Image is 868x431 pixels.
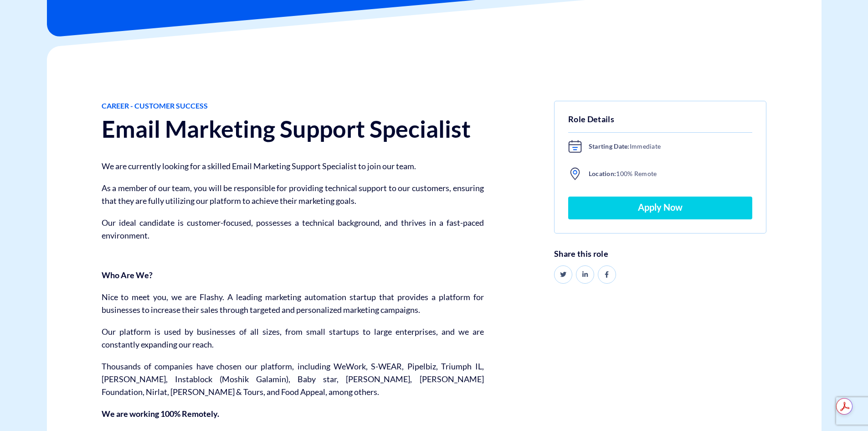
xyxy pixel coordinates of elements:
[568,167,582,181] img: location.svg
[576,265,594,284] a: Share on LinkedIn
[102,116,484,142] h1: Email Marketing Support Specialist
[568,197,753,219] a: Apply Now
[102,216,484,242] p: Our ideal candidate is customer-focused, possesses a technical background, and thrives in a fast-...
[568,140,582,153] img: asap.svg
[589,142,630,150] b: Starting Date:
[582,141,748,152] span: Immediate
[102,360,484,398] p: Thousands of companies have chosen our platform, including WeWork, S-WEAR, Pipelbiz, Triumph IL, ...
[102,291,484,316] p: Nice to meet you, we are Flashy. A leading marketing automation startup that provides a platform ...
[102,160,484,172] p: We are currently looking for a skilled Email Marketing Support Specialist to join our team.
[102,182,484,207] p: As a member of our team, you will be responsible for providing technical support to our customers...
[554,265,572,284] a: Share on Twitter
[554,249,767,259] h6: Share this role
[102,325,484,351] p: Our platform is used by businesses of all sizes, from small startups to large enterprises, and we...
[589,170,616,177] b: Location:
[582,168,748,179] span: 100% Remote
[102,270,153,280] strong: Who Are We?
[102,409,219,419] strong: We are working 100% Remotely.
[568,113,753,133] h5: Role Details
[598,265,616,284] a: Share on Facebook
[102,101,484,111] span: Career - Customer Success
